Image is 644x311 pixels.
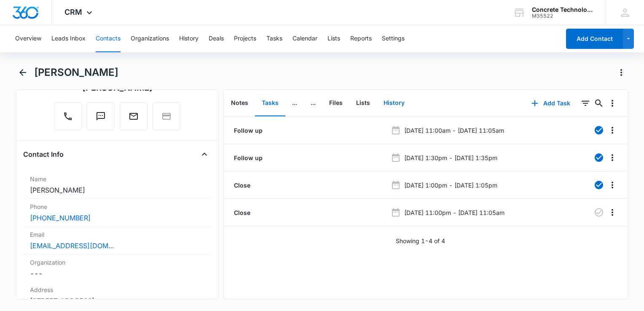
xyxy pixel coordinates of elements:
[232,208,250,217] a: Close
[54,115,82,123] a: Call
[16,66,29,79] button: Back
[131,25,169,52] button: Organizations
[23,171,211,199] div: Name[PERSON_NAME]
[266,25,282,52] button: Tasks
[532,13,593,19] div: account id
[87,102,115,130] button: Text
[404,181,497,190] p: [DATE] 1:00pm - [DATE] 1:05pm
[382,25,405,52] button: Settings
[377,90,411,116] button: History
[179,25,199,52] button: History
[349,90,377,116] button: Lists
[404,153,497,162] p: [DATE] 1:30pm - [DATE] 1:35pm
[232,181,250,190] a: Close
[30,213,91,223] a: [PHONE_NUMBER]
[51,25,86,52] button: Leads Inbox
[23,255,211,282] div: Organization---
[404,126,504,135] p: [DATE] 11:00am - [DATE] 11:05am
[396,236,445,245] p: Showing 1-4 of 4
[30,230,204,239] label: Email
[96,25,121,52] button: Contacts
[566,29,623,49] button: Add Contact
[30,241,114,251] a: [EMAIL_ADDRESS][DOMAIN_NAME]
[209,25,224,52] button: Deals
[322,90,349,116] button: Files
[30,296,204,306] dd: [STREET_ADDRESS]
[285,90,304,116] button: ...
[292,25,317,52] button: Calendar
[606,151,619,164] button: Overflow Menu
[34,66,118,79] h1: [PERSON_NAME]
[614,66,628,79] button: Actions
[30,185,204,195] dd: [PERSON_NAME]
[224,90,255,116] button: Notes
[198,147,211,161] button: Close
[30,202,204,211] label: Phone
[54,102,82,130] button: Call
[255,90,285,116] button: Tasks
[232,153,263,162] a: Follow up
[350,25,372,52] button: Reports
[532,6,593,13] div: account name
[304,90,322,116] button: ...
[579,97,592,110] button: Filters
[30,285,204,294] label: Address
[592,97,606,110] button: Search...
[327,25,340,52] button: Lists
[606,206,619,219] button: Overflow Menu
[15,25,41,52] button: Overview
[23,227,211,255] div: Email[EMAIL_ADDRESS][DOMAIN_NAME]
[606,123,619,137] button: Overflow Menu
[120,102,148,130] button: Email
[87,115,115,123] a: Text
[232,126,263,135] a: Follow up
[64,8,82,16] span: CRM
[234,25,256,52] button: Projects
[30,268,204,279] dd: ---
[523,93,579,113] button: Add Task
[606,178,619,192] button: Overflow Menu
[606,97,619,110] button: Overflow Menu
[404,208,504,217] p: [DATE] 11:00pm - [DATE] 11:05am
[23,149,64,159] h4: Contact Info
[30,174,204,183] label: Name
[30,258,204,267] label: Organization
[23,199,211,227] div: Phone[PHONE_NUMBER]
[23,282,211,310] div: Address[STREET_ADDRESS]
[120,115,148,123] a: Email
